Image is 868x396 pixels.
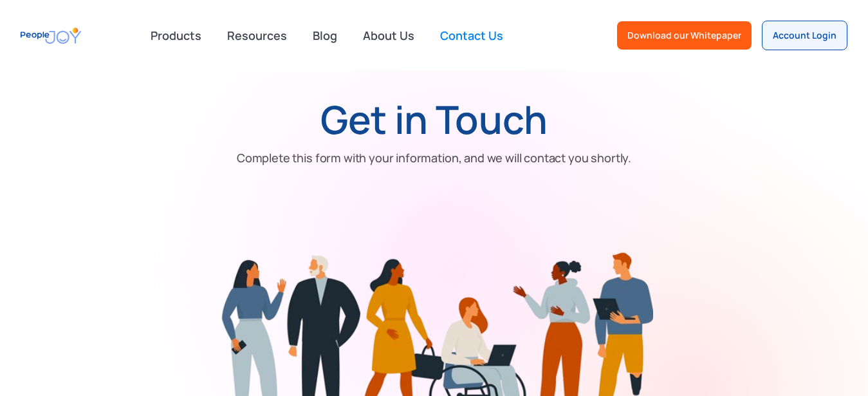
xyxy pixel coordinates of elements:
div: Products [143,23,209,48]
div: Account Login [773,29,836,42]
a: Blog [305,21,345,50]
div: Download our Whitepaper [627,29,741,42]
a: home [21,21,81,50]
a: Resources [219,21,295,50]
a: Contact Us [432,21,511,50]
a: Download our Whitepaper [617,21,752,50]
a: Account Login [762,21,847,50]
a: About Us [355,21,422,50]
h1: Get in Touch [320,97,548,142]
p: Complete this form with your information, and we will contact you shortly. [237,148,631,167]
